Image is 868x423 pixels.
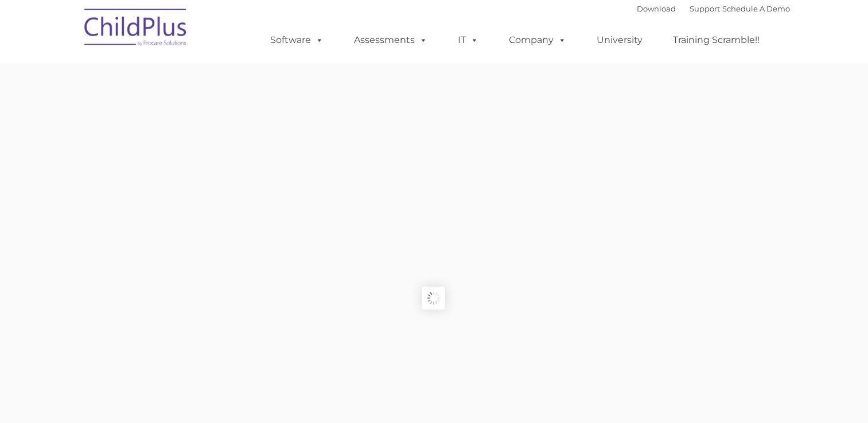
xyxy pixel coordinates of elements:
[722,4,790,13] a: Schedule A Demo
[342,29,439,52] a: Assessments
[446,29,490,52] a: IT
[637,4,790,13] font: |
[585,29,654,52] a: University
[259,29,335,52] a: Software
[637,4,676,13] a: Download
[79,1,193,58] img: ChildPlus by Procare Solutions
[497,29,578,52] a: Company
[661,29,771,52] a: Training Scramble!!
[690,4,720,13] a: Support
